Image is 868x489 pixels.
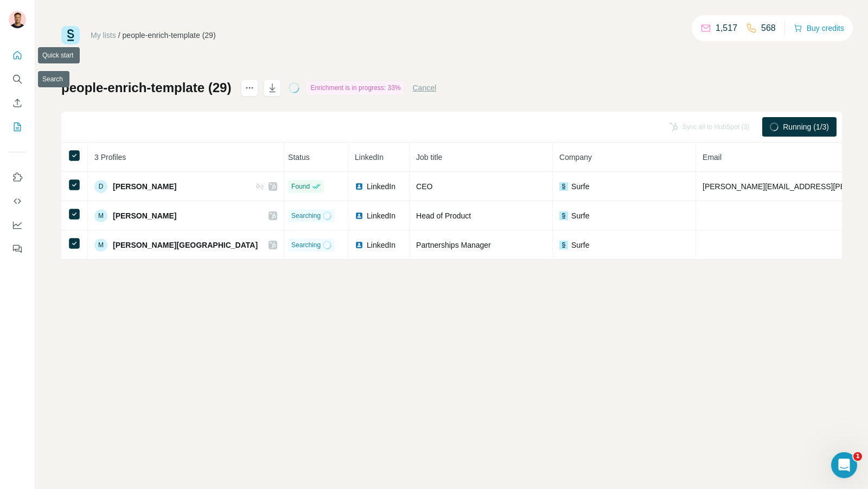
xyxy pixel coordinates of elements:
h1: people-enrich-template (29) [61,79,231,96]
span: Company [559,153,592,162]
li: / [118,30,120,41]
button: Search [9,69,26,89]
img: Surfe Logo [61,26,80,44]
img: Avatar [9,11,26,28]
span: Partnerships Manager [416,241,491,249]
span: Surfe [571,181,589,192]
span: Email [703,153,722,162]
img: LinkedIn logo [355,182,363,191]
span: Status [288,153,310,162]
span: Searching [291,211,321,221]
button: Cancel [412,82,436,93]
div: D [94,180,107,193]
span: LinkedIn [367,210,395,221]
span: Job title [416,153,442,162]
span: 3 Profiles [94,153,126,162]
p: 1,517 [716,22,737,35]
button: Buy credits [794,21,844,36]
img: company-logo [559,211,568,220]
p: 568 [761,22,776,35]
button: Dashboard [9,215,26,235]
div: people-enrich-template (29) [123,30,216,41]
span: Surfe [571,210,589,221]
a: My lists [91,31,116,40]
span: [PERSON_NAME][GEOGRAPHIC_DATA] [113,240,258,250]
span: Surfe [571,240,589,250]
img: company-logo [559,182,568,191]
button: Feedback [9,239,26,259]
div: M [94,239,107,252]
button: Use Surfe API [9,191,26,211]
img: company-logo [559,241,568,249]
div: Enrichment is in progress: 33% [307,81,404,94]
button: Enrich CSV [9,93,26,113]
span: LinkedIn [367,240,395,250]
span: LinkedIn [367,181,395,192]
span: CEO [416,182,432,191]
span: 1 [853,452,862,461]
span: Found [291,182,310,191]
button: Use Surfe on LinkedIn [9,168,26,187]
span: [PERSON_NAME] [113,210,176,221]
span: Searching [291,240,321,250]
div: M [94,209,107,222]
button: actions [241,79,258,96]
span: Head of Product [416,211,471,220]
img: LinkedIn logo [355,211,363,220]
button: My lists [9,117,26,137]
button: Quick start [9,46,26,65]
iframe: Intercom live chat [831,452,857,478]
span: Running (1/3) [783,121,829,132]
img: LinkedIn logo [355,241,363,249]
span: [PERSON_NAME] [113,181,176,192]
span: LinkedIn [355,153,384,162]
